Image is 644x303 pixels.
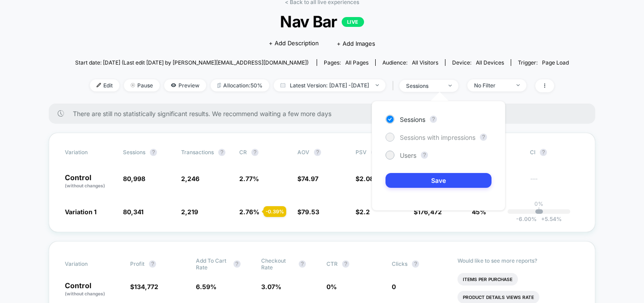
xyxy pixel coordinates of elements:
span: Device: [445,59,511,66]
span: CR [239,149,247,156]
span: 5.54 % [537,216,562,222]
span: 2,219 [181,208,198,216]
span: Allocation: 50% [211,79,269,91]
button: ? [233,260,241,268]
span: 80,998 [123,175,145,182]
img: end [449,85,452,87]
span: Variation [65,149,114,156]
span: 6.59 % [196,283,216,290]
span: PSV [356,149,367,156]
span: Latest Version: [DATE] - [DATE] [274,79,386,91]
button: ? [299,260,306,268]
span: 2.08 [360,175,374,182]
span: Sessions [400,116,425,123]
span: + Add Description [269,39,319,48]
button: ? [150,149,157,156]
button: ? [540,149,547,156]
span: 80,341 [123,208,144,216]
span: 74.97 [301,175,318,182]
div: - 0.39 % [263,206,286,217]
span: Variation [65,257,114,271]
span: --- [530,176,579,189]
span: Nav Bar [100,12,544,31]
span: 2,246 [181,175,199,182]
img: calendar [280,83,285,87]
button: ? [421,151,428,159]
span: CTR [326,260,338,267]
button: ? [149,260,156,268]
img: edit [97,83,101,87]
span: Profit [130,260,144,267]
span: Checkout Rate [261,257,294,271]
div: Trigger: [518,59,569,66]
button: ? [430,116,437,123]
div: Audience: [382,59,438,66]
span: Transactions [181,149,214,156]
span: | [390,79,399,92]
span: Clicks [392,260,407,267]
button: ? [480,134,487,141]
span: 3.07 % [261,283,281,290]
button: ? [218,149,225,156]
span: Edit [90,79,119,91]
span: Page Load [542,59,569,66]
p: 0% [534,200,543,207]
span: Users [400,151,416,159]
button: ? [412,260,419,268]
span: Sessions with impressions [400,134,475,141]
span: All Visitors [412,59,438,66]
img: end [517,84,520,86]
span: Preview [164,79,206,91]
span: all devices [476,59,504,66]
span: 2.76 % [239,208,259,216]
p: | [538,207,540,214]
span: 2.77 % [239,175,259,182]
p: LIVE [342,17,364,27]
span: (without changes) [65,291,105,296]
span: $ [356,175,374,182]
span: 134,772 [134,283,158,290]
span: Sessions [123,149,145,156]
span: CI [530,149,579,156]
span: $ [356,208,370,216]
button: ? [314,149,321,156]
span: -6.00 % [516,216,537,222]
span: Start date: [DATE] (Last edit [DATE] by [PERSON_NAME][EMAIL_ADDRESS][DOMAIN_NAME]) [75,59,309,66]
div: No Filter [474,82,510,89]
span: $ [297,175,318,182]
div: sessions [406,82,442,89]
span: + [541,216,545,222]
span: Pause [124,79,160,91]
span: There are still no statistically significant results. We recommend waiting a few more days [73,110,577,117]
img: end [131,83,135,87]
img: end [376,84,379,86]
span: Add To Cart Rate [196,257,229,271]
div: Pages: [324,59,369,66]
span: 0 [392,283,396,290]
p: Control [65,282,121,297]
p: Would like to see more reports? [458,257,580,264]
button: ? [251,149,258,156]
span: + Add Images [337,40,375,47]
li: Items Per Purchase [458,273,518,286]
span: 0 % [326,283,337,290]
span: 2.2 [360,208,370,216]
span: (without changes) [65,183,105,188]
span: Variation 1 [65,208,97,216]
p: Control [65,174,114,189]
span: $ [297,208,319,216]
button: ? [342,260,349,268]
span: AOV [297,149,309,156]
span: all pages [345,59,369,66]
span: $ [130,283,158,290]
button: Save [386,173,491,188]
img: rebalance [217,83,221,88]
span: 79.53 [301,208,319,216]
